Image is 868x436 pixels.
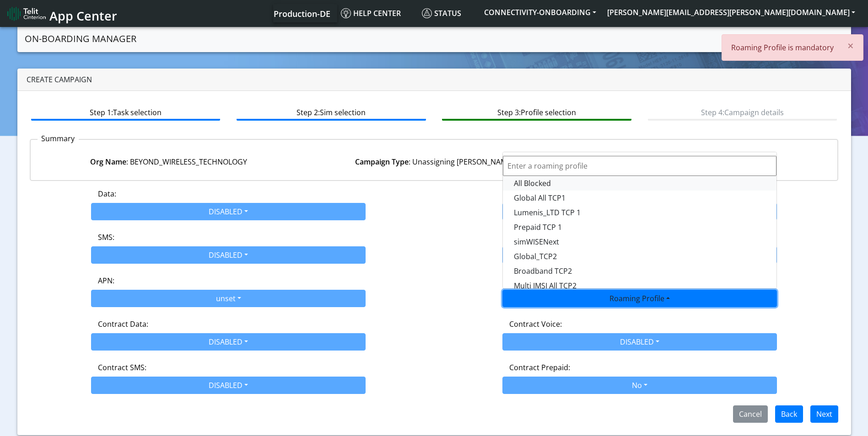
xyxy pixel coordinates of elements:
[502,152,777,289] div: DISABLED
[733,405,768,423] button: Cancel
[98,275,114,286] label: APN:
[302,156,567,167] div: : Unassigning [PERSON_NAME]
[847,38,854,53] span: ×
[442,103,631,121] btn: Step 3: Profile selection
[36,156,302,167] div: : BEYOND_WIRELESS_TECHNOLOGY
[422,8,461,18] span: Status
[503,176,776,191] button: All Blocked
[337,4,418,22] a: Help center
[771,29,844,47] a: Create campaign
[355,157,409,167] strong: Campaign Type
[98,232,114,243] label: SMS:
[90,157,126,167] strong: Org Name
[7,6,46,21] img: logo-telit-cinterion-gw-new.png
[648,103,837,121] btn: Step 4: Campaign details
[98,362,146,373] label: Contract SMS:
[775,405,803,423] button: Back
[503,278,776,293] button: Multi IMSI All TCP2
[509,362,570,373] label: Contract Prepaid:
[91,203,366,220] button: DISABLED
[503,156,776,176] input: Enter a roaming profile
[274,8,330,19] span: Production-DE
[237,103,426,121] btn: Step 2: Sim selection
[38,133,79,144] p: Summary
[602,4,861,21] button: [PERSON_NAME][EMAIL_ADDRESS][PERSON_NAME][DOMAIN_NAME]
[91,333,366,351] button: DISABLED
[422,8,432,18] img: status.svg
[341,8,401,18] span: Help center
[503,205,776,220] button: Lumenis_LTD TCP 1
[503,191,776,205] button: Global All TCP1
[503,264,776,278] button: Broadband TCP2
[502,290,777,307] button: Roaming Profile
[502,333,777,351] button: DISABLED
[31,103,220,121] btn: Step 1: Task selection
[722,29,771,47] a: Campaigns
[91,246,366,264] button: DISABLED
[17,69,851,91] div: Create campaign
[838,35,863,57] button: Close
[98,188,116,199] label: Data:
[503,249,776,264] button: Global_TCP2
[503,234,776,249] button: simWISENext
[418,4,479,22] a: Status
[509,319,562,330] label: Contract Voice:
[49,7,117,24] span: App Center
[503,220,776,234] button: Prepaid TCP 1
[25,30,136,48] a: On-Boarding Manager
[91,377,366,394] button: DISABLED
[810,405,838,423] button: Next
[91,290,366,307] button: unset
[479,4,602,21] button: CONNECTIVITY-ONBOARDING
[341,8,351,18] img: knowledge.svg
[98,319,148,330] label: Contract Data:
[7,4,116,23] a: App Center
[502,377,777,394] button: No
[731,42,834,53] p: Roaming Profile is mandatory
[273,4,330,22] a: Your current platform instance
